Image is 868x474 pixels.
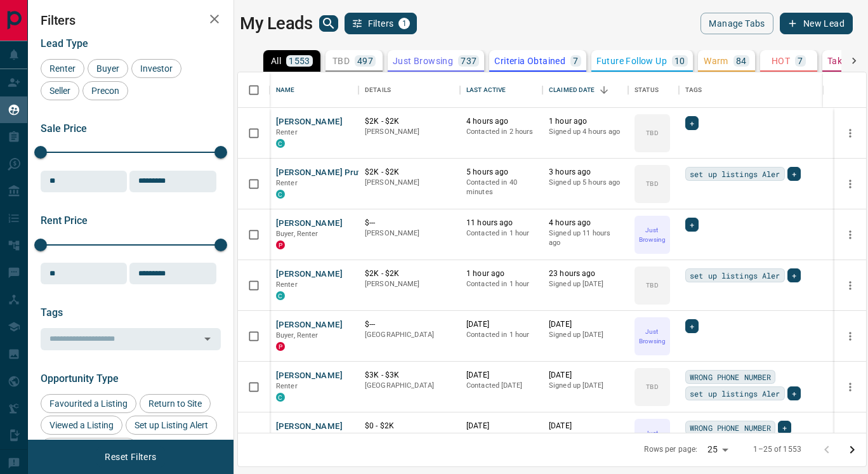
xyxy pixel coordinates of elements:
p: Criteria Obtained [494,56,565,65]
p: [DATE] [466,370,536,381]
p: [PERSON_NAME] [365,228,454,239]
div: + [787,268,801,282]
span: WRONG PHONE NUMBER [690,421,771,434]
h2: Filters [41,13,221,28]
button: more [841,174,860,194]
p: [DATE] [466,421,536,431]
p: 84 [736,56,747,65]
div: Renter [41,59,84,78]
span: set up listings Aler [690,269,780,282]
span: Set up Listing Alert [130,420,213,430]
p: [DATE] [549,370,622,381]
p: [PERSON_NAME] [365,127,454,137]
p: $2K - $2K [365,167,454,178]
p: Just Browsing [393,56,453,65]
div: Status [628,72,679,108]
span: Rent Price [41,214,88,227]
span: Renter [45,63,80,74]
p: $2K - $2K [365,268,454,279]
p: [DATE] [466,319,536,330]
div: Last Active [466,72,506,108]
p: Contacted in 1 hour [466,279,536,289]
div: + [787,386,801,400]
div: Details [365,72,391,108]
span: WRONG PHONE NUMBER [690,371,771,383]
p: 1–25 of 1553 [753,444,801,455]
span: Investor [136,63,177,74]
span: Precon [87,86,124,96]
p: $2K - $2K [365,116,454,127]
span: 1 [400,19,409,28]
span: Tags [41,306,63,319]
div: Precon [82,81,128,100]
p: Just Browsing [636,327,669,346]
p: [DATE] [549,319,622,330]
div: + [685,116,699,130]
p: Signed up [DATE] [549,330,622,340]
div: Name [270,72,358,108]
span: Buyer, Renter [276,230,319,238]
button: [PERSON_NAME] [276,218,343,230]
div: Seller [41,81,79,100]
p: Warm [704,56,728,65]
div: + [685,319,699,333]
span: Renter [276,179,298,187]
span: Renter [276,280,298,289]
span: Buyer, Renter [276,331,319,339]
p: 1 hour ago [549,116,622,127]
span: Renter [276,382,298,390]
span: Favourited a Listing [45,398,132,409]
div: Return to Site [140,394,211,413]
p: 1553 [289,56,310,65]
span: set up listings Aler [690,387,780,400]
p: [GEOGRAPHIC_DATA] [365,381,454,391]
div: property.ca [276,342,285,351]
p: Contacted in 40 minutes [466,178,536,197]
p: Signed up [DATE] [549,431,622,442]
div: Claimed Date [549,72,595,108]
p: Signed up [DATE] [549,381,622,391]
button: more [841,124,860,143]
span: + [792,387,796,400]
p: All [271,56,281,65]
button: Go to next page [839,437,865,463]
p: 11 hours ago [466,218,536,228]
p: 737 [461,56,477,65]
p: $0 - $2K [365,421,454,431]
p: Signed up 11 hours ago [549,228,622,248]
p: [DATE] [549,421,622,431]
button: Manage Tabs [700,13,773,34]
div: Status [635,72,659,108]
div: Buyer [88,59,128,78]
div: condos.ca [276,190,285,199]
p: 4 hours ago [466,116,536,127]
p: TBD [646,128,658,138]
p: Signed up 4 hours ago [549,127,622,137]
div: + [778,421,791,435]
div: Details [358,72,460,108]
span: Renter [276,128,298,136]
button: more [841,276,860,295]
button: Sort [595,81,613,99]
span: Buyer [92,63,124,74]
h1: My Leads [240,13,313,34]
p: Just Browsing [636,225,669,244]
span: set up listings Aler [690,168,780,180]
p: $--- [365,218,454,228]
p: [GEOGRAPHIC_DATA] [365,330,454,340]
span: Viewed a Listing [45,420,118,430]
div: condos.ca [276,393,285,402]
div: property.ca [276,240,285,249]
span: + [792,269,796,282]
p: Rows per page: [644,444,697,455]
p: Contacted in 2 hours [466,127,536,137]
p: [PERSON_NAME] [365,279,454,289]
span: + [690,218,694,231]
p: 7 [573,56,578,65]
button: more [841,327,860,346]
div: + [685,218,699,232]
p: 10 [674,56,685,65]
span: + [690,117,694,129]
div: Tags [679,72,824,108]
span: Sale Price [41,122,87,135]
